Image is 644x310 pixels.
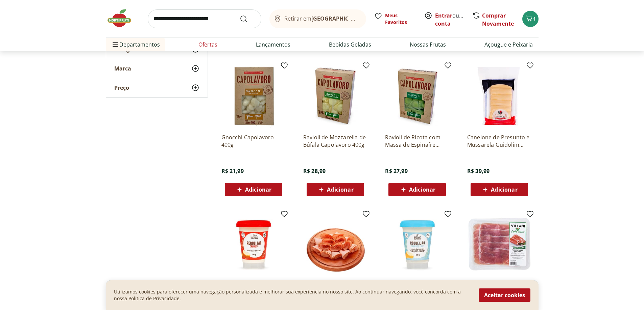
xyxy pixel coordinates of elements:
img: Ravioli de Ricota com Massa de Espinafre Capolavoro 400g [385,64,449,128]
img: Requeijão Cremoso Natural da Terra 180g [221,213,286,277]
a: Ravioli de Ricota com Massa de Espinafre Capolavoro 400g [385,134,449,148]
a: Gnocchi Capolavoro 400g [221,134,286,148]
span: Adicionar [491,187,517,192]
span: Adicionar [245,187,271,192]
img: Peito de Peru com Capa Fatiado Sadia [303,213,367,277]
a: Ravioli de Mozzarella de Búfala Capolavoro 400g [303,134,367,148]
button: Adicionar [388,183,446,196]
img: Canelone de Presunto e Mussarela Guidolim 500g [467,64,531,128]
button: Adicionar [471,183,528,196]
a: Comprar Novamente [482,12,514,27]
span: Departamentos [111,36,160,53]
img: Hortifruti [106,8,140,28]
span: R$ 27,99 [385,167,407,175]
input: search [148,9,261,28]
button: Carrinho [522,11,539,27]
span: R$ 21,99 [221,167,244,175]
img: Requeijão Cremoso Light Natural Da Terra 180g [385,213,449,277]
span: Meus Favoritos [385,12,416,26]
button: Adicionar [307,183,364,196]
span: Adicionar [327,187,353,192]
a: Canelone de Presunto e Mussarela Guidolim 500g [467,134,531,148]
button: Adicionar [225,183,282,196]
button: Marca [106,59,208,78]
p: Utilizamos cookies para oferecer uma navegação personalizada e melhorar sua experiencia no nosso ... [114,288,471,302]
a: Nossas Frutas [410,40,446,49]
span: Retirar em [284,16,359,22]
button: Aceitar cookies [479,288,530,302]
span: Adicionar [409,187,435,192]
b: [GEOGRAPHIC_DATA]/[GEOGRAPHIC_DATA] [311,15,425,22]
span: ou [435,11,465,28]
img: Gnocchi Capolavoro 400g [221,64,286,128]
img: Presunto Cru Fatiado Villani 100g [467,213,531,277]
button: Preço [106,78,208,97]
a: Bebidas Geladas [329,40,371,49]
span: R$ 39,99 [467,167,490,175]
button: Retirar em[GEOGRAPHIC_DATA]/[GEOGRAPHIC_DATA] [269,9,366,28]
span: R$ 28,99 [303,167,326,175]
button: Menu [111,36,119,53]
span: Preço [114,84,129,91]
a: Ofertas [198,40,217,49]
img: Ravioli de Mozzarella de Búfala Capolavoro 400g [303,64,367,128]
a: Criar conta [435,12,472,27]
a: Açougue e Peixaria [484,40,533,49]
a: Meus Favoritos [374,12,416,26]
span: 1 [533,16,536,22]
button: Submit Search [240,15,256,23]
span: Marca [114,65,131,72]
a: Lançamentos [256,40,290,49]
a: Entrar [435,12,452,19]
